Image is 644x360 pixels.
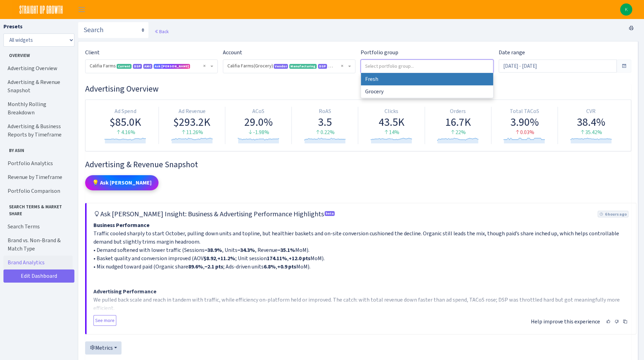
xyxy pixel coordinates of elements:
strong: 174.11% [267,255,287,262]
div: RoAS [294,107,355,115]
span: Ask [PERSON_NAME] [155,64,189,68]
div: 11.26% [162,129,222,136]
span: Current [117,64,131,69]
h3: Widget #1 [85,84,631,94]
a: Advertising Overview [3,61,73,75]
a: Brand vs. Non-Brand & Match Type [3,234,73,256]
div: Clicks [361,107,421,115]
div: Traffic cooled sharply to start October, pulling down units and topline, but healthier baskets an... [93,221,629,311]
input: Select portfolio group... [361,60,493,72]
div: 4.16% [95,129,156,136]
span: By ASIN [4,144,72,154]
span: DSP [318,64,327,69]
div: 3.5 [294,115,355,129]
label: Account [223,48,242,57]
strong: $8.92 [203,255,216,262]
strong: −38.9% [205,246,222,254]
label: Client [85,48,100,57]
div: $293.2K [162,115,222,129]
a: K [620,3,632,16]
div: 0.03% [494,129,555,136]
span: AMC [143,64,152,69]
strong: 6.8% [264,263,276,270]
button: 💡 Ask [PERSON_NAME] [85,175,158,190]
label: Presets [3,22,22,31]
strong: 89.6% [188,263,203,270]
h3: Widget #2 [85,160,631,170]
a: Monthly Rolling Breakdown [3,97,73,120]
div: Ad Revenue [162,107,222,115]
span: AMC [328,64,337,69]
span: Manufacturing [289,64,317,69]
label: Portfolio group [361,48,398,57]
a: Revenue by Timeframe [3,170,73,184]
div: 38.4% [561,115,621,129]
a: Portfolio Comparison [3,184,73,198]
img: Kevin Mitchell [620,3,632,16]
strong: Business Performance [93,221,149,229]
div: Help improve this experience [531,314,629,327]
h5: Ask [PERSON_NAME] Insight: Business & Advertising Performance Highlights [93,210,335,218]
div: 3.90% [494,115,555,129]
div: 16.7K [428,115,488,129]
div: 0.22% [294,129,355,136]
div: Total TACoS [494,107,555,115]
strong: +11.2% [217,255,235,262]
div: $85.0K [95,115,156,129]
li: Grocery [361,85,493,98]
label: Date range [499,48,525,57]
div: ACoS [228,107,289,115]
span: DSP [133,64,142,69]
button: See more [93,315,116,326]
strong: +0.9 pts [277,263,296,270]
div: 35.42% [561,129,621,136]
span: Remove all items [203,63,206,69]
span: Overview [4,49,72,59]
button: Metrics [85,341,121,354]
span: Ask [PERSON_NAME] [154,64,190,69]
a: Edit Dashboard [3,269,74,283]
div: Ad Spend [95,107,156,115]
div: 29.0% [228,115,289,129]
span: 6 hours ago [598,211,628,217]
div: CVR [561,107,621,115]
div: 22% [428,129,488,136]
span: Califia Farms(Grocery) <span class="badge badge-primary">Vendor</span><span class="badge badge-su... [227,63,347,69]
strong: −35.1% [278,246,295,254]
span: Remove all items [341,63,343,69]
span: Search Terms & Market Share [4,201,72,217]
button: Toggle navigation [73,4,90,15]
div: 43.5K [361,115,421,129]
div: Orders [428,107,488,115]
sup: beta [325,211,335,216]
span: Vendor [274,64,288,69]
a: Search Terms [3,220,73,234]
strong: Advertising Performance [93,288,156,295]
div: -1.98% [228,129,289,136]
span: Califia Farms(Grocery) <span class="badge badge-primary">Vendor</span><span class="badge badge-su... [223,60,355,73]
a: Advertising & Business Reports by Timeframe [3,120,73,142]
strong: −34.3% [237,246,255,254]
div: 14% [361,129,421,136]
li: Fresh [361,73,493,85]
strong: −2.1 pts [205,263,223,270]
span: Califia Farms <span class="badge badge-success">Current</span><span class="badge badge-primary">D... [90,63,209,69]
a: Advertising & Revenue Snapshot [3,75,73,97]
a: Back [154,28,169,35]
strong: +12.0 pts [289,255,310,262]
a: Portfolio Analytics [3,157,73,170]
span: Califia Farms <span class="badge badge-success">Current</span><span class="badge badge-primary">D... [85,60,217,73]
a: Brand Analytics [3,256,73,269]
